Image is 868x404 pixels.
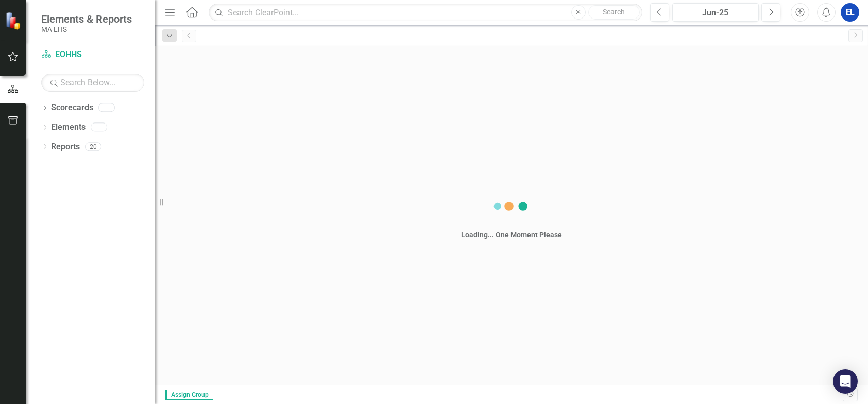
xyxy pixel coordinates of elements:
[672,3,759,22] button: Jun-25
[51,141,80,153] a: Reports
[41,74,144,92] input: Search Below...
[588,5,640,20] button: Search
[165,390,213,400] span: Assign Group
[833,369,858,394] div: Open Intercom Messenger
[461,230,562,240] div: Loading... One Moment Please
[209,4,642,22] input: Search ClearPoint...
[51,102,93,114] a: Scorecards
[841,3,859,22] button: EL
[676,7,756,19] div: Jun-25
[85,142,101,151] div: 20
[41,49,144,61] a: EOHHS
[603,8,625,16] span: Search
[41,13,132,25] span: Elements & Reports
[41,25,132,33] small: MA EHS
[51,121,86,133] a: Elements
[5,11,24,30] img: ClearPoint Strategy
